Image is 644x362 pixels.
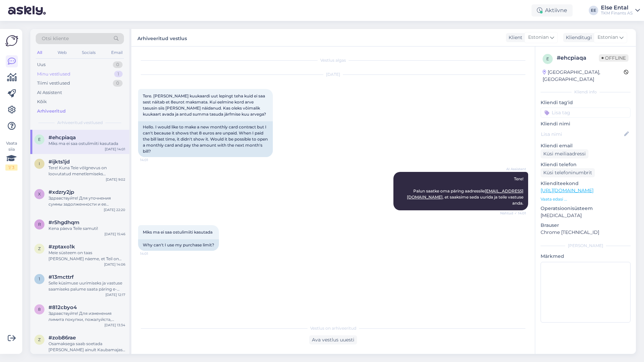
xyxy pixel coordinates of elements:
[140,251,165,256] span: 14:01
[541,89,631,95] div: Kliendi info
[541,253,631,260] p: Märkmed
[140,157,165,162] span: 14:01
[309,335,357,344] div: Ava vestlus uuesti
[104,207,125,212] div: [DATE] 22:20
[541,161,631,168] p: Kliendi telefon
[106,177,125,182] div: [DATE] 9:02
[5,34,18,47] img: Askly Logo
[541,99,631,106] p: Kliendi tag'id
[104,262,125,267] div: [DATE] 14:06
[541,180,631,187] p: Klienditeekond
[541,142,631,149] p: Kliendi email
[57,120,103,126] span: Arhiveeritud vestlused
[138,57,528,63] div: Vestlus algas
[541,149,588,158] div: Küsi meiliaadressi
[49,335,76,341] span: #zob86rae
[49,310,125,323] div: Здравствуйте! Для изменения лимита покупки, пожалуйста, подайте заявку в самообслуживании Partner...
[143,230,213,235] span: Miks ma ei saa ostulimiiti kasutada
[138,121,273,157] div: Hello. I would like to make a new monthly card contract but I can't because it shows that 8 euros...
[589,6,598,15] div: EE
[532,4,573,17] div: Aktiivne
[49,304,77,310] span: #812cbyo4
[138,71,528,78] div: [DATE]
[541,187,593,193] a: [URL][DOMAIN_NAME]
[5,140,18,171] div: Vaata siia
[138,239,219,251] div: Why can't I use my purchase limit?
[105,292,125,297] div: [DATE] 12:17
[37,61,45,68] div: Uus
[37,80,70,87] div: Tiimi vestlused
[80,48,97,57] div: Socials
[39,161,40,166] span: i
[557,54,599,62] div: # ehcpiaqa
[49,225,125,232] div: Kena päeva Teile samuti!
[541,130,623,138] input: Lisa nimi
[541,243,631,249] div: [PERSON_NAME]
[143,93,266,117] span: Tere. [PERSON_NAME] kuukaardi uut lepingt teha kuid ei saa sest näitab et 8eurot maksmata. Kui ee...
[601,10,633,16] div: TKM Finants AS
[543,69,624,83] div: [GEOGRAPHIC_DATA], [GEOGRAPHIC_DATA]
[49,141,125,147] div: Miks ma ei saa ostulimiiti kasutada
[56,48,68,57] div: Web
[49,165,125,177] div: Tere! Kuna Teie võlgnevus on loovutatud menetlemiseks inkassofirmale, siis tuleb Teil võlgnevus t...
[104,232,125,237] div: [DATE] 15:46
[407,176,524,206] span: Tere! Palun saatke oma päring aadressile , et saaksime seda uurida ja teile vastuse anda.
[49,159,70,165] span: #ijkts1jd
[501,167,526,172] span: AI Assistent
[104,323,125,328] div: [DATE] 13:34
[38,337,41,342] span: z
[49,219,79,225] span: #r5hgdhqm
[541,168,595,177] div: Küsi telefoninumbrit
[37,89,62,96] div: AI Assistent
[49,195,125,207] div: Здравствуйте! Для уточнения суммы задолженности и ее истории, пожалуйста, отправьте запрос на эле...
[541,229,631,236] p: Chrome [TECHNICAL_ID]
[113,61,123,68] div: 0
[601,5,640,16] a: Else EntalTKM Finants AS
[599,54,629,62] span: Offline
[541,108,631,118] input: Lisa tag
[541,222,631,229] p: Brauser
[38,137,41,142] span: e
[38,307,41,312] span: 8
[310,325,356,331] span: Vestlus on arhiveeritud
[49,244,75,250] span: #zptaxo1k
[38,191,41,197] span: x
[546,56,549,61] span: e
[5,164,18,171] div: 1 / 3
[601,5,633,10] div: Else Ental
[49,189,74,195] span: #xdzry2jp
[541,205,631,212] p: Operatsioonisüsteem
[49,274,74,280] span: #13mcttrf
[105,353,125,358] div: [DATE] 16:17
[105,147,125,152] div: [DATE] 14:01
[528,34,549,41] span: Estonian
[49,341,125,353] div: Osamaksega saab soetada [PERSON_NAME] ainult Kaubamajast kohapeal või Kaubamaja e-poest., kahjuks...
[49,280,125,292] div: Selle küsimuse uurimiseks ja vastuse saamiseks palume saata päring e-posti aadressile [EMAIL_ADDR...
[37,71,70,78] div: Minu vestlused
[113,80,123,87] div: 0
[37,98,47,105] div: Kõik
[563,34,592,41] div: Klienditugi
[500,211,526,216] span: Nähtud ✓ 14:01
[110,48,124,57] div: Email
[39,276,40,281] span: 1
[114,71,123,78] div: 1
[137,33,187,42] label: Arhiveeritud vestlus
[49,250,125,262] div: Meie süsteem on taas [PERSON_NAME] näeme, et Teil on lepingute sõlmimine juba õnnestunud.
[506,34,522,41] div: Klient
[541,196,631,202] p: Vaata edasi ...
[598,34,618,41] span: Estonian
[37,108,66,115] div: Arhiveeritud
[38,246,41,251] span: z
[36,48,43,57] div: All
[42,35,69,42] span: Otsi kliente
[38,222,41,227] span: r
[49,134,76,141] span: #ehcpiaqa
[541,120,631,127] p: Kliendi nimi
[541,212,631,219] p: [MEDICAL_DATA]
